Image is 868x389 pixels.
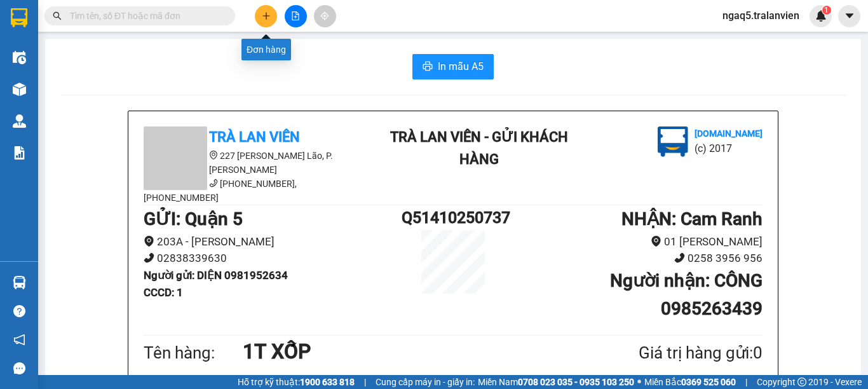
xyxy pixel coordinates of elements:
[238,375,355,389] span: Hỗ trợ kỹ thuật:
[320,11,329,20] span: aim
[13,334,25,346] span: notification
[822,6,831,15] sup: 1
[13,51,26,64] img: warehouse-icon
[658,126,688,157] img: logo.jpg
[13,83,26,96] img: warehouse-icon
[505,233,763,250] li: 01 [PERSON_NAME]
[644,375,736,389] span: Miền Bắc
[209,151,218,160] span: environment
[53,11,62,20] span: search
[815,10,827,22] img: icon-new-feature
[13,114,26,128] img: warehouse-icon
[478,375,634,389] span: Miền Nam
[144,149,372,177] li: 227 [PERSON_NAME] Lão, P. [PERSON_NAME]
[505,250,763,267] li: 0258 3956 956
[695,140,763,156] li: (c) 2017
[144,208,243,229] b: GỬI : Quận 5
[144,286,183,299] b: CCCD : 1
[438,58,484,74] span: In mẫu A5
[107,60,175,76] li: (c) 2017
[390,129,568,167] b: Trà Lan Viên - Gửi khách hàng
[695,128,763,139] b: [DOMAIN_NAME]
[712,8,810,24] span: ngaq5.tralanvien
[144,252,154,263] span: phone
[13,146,26,160] img: solution-icon
[651,236,661,247] span: environment
[376,375,475,389] span: Cung cấp máy in - giấy in:
[255,5,277,27] button: plus
[107,48,175,58] b: [DOMAIN_NAME]
[824,6,829,15] span: 1
[610,270,763,319] b: Người nhận : CÔNG 0985263439
[11,8,27,27] img: logo-vxr
[402,205,505,230] h1: Q51410250737
[243,336,577,367] h1: 1T XỐP
[144,250,402,267] li: 02838339630
[138,16,168,46] img: logo.jpg
[285,5,307,27] button: file-add
[13,276,26,289] img: warehouse-icon
[144,236,154,247] span: environment
[412,54,494,79] button: printerIn mẫu A5
[518,377,634,387] strong: 0708 023 035 - 0935 103 250
[423,61,433,73] span: printer
[621,208,763,229] b: NHẬN : Cam Ranh
[262,11,271,20] span: plus
[745,375,747,389] span: |
[144,269,288,282] b: Người gửi : DIỆN 0981952634
[13,362,25,374] span: message
[144,233,402,250] li: 203A - [PERSON_NAME]
[838,5,860,27] button: caret-down
[681,377,736,387] strong: 0369 525 060
[144,177,372,205] li: [PHONE_NUMBER], [PHONE_NUMBER]
[144,340,243,366] div: Tên hàng:
[291,11,300,20] span: file-add
[797,378,806,386] span: copyright
[13,305,25,317] span: question-circle
[209,179,218,188] span: phone
[364,375,366,389] span: |
[674,252,685,263] span: phone
[577,340,763,366] div: Giá trị hàng gửi: 0
[78,18,126,144] b: Trà Lan Viên - Gửi khách hàng
[70,9,220,23] input: Tìm tên, số ĐT hoặc mã đơn
[209,129,300,145] b: Trà Lan Viên
[300,377,355,387] strong: 1900 633 818
[16,82,46,142] b: Trà Lan Viên
[314,5,336,27] button: aim
[844,10,855,22] span: caret-down
[637,379,641,385] span: ⚪️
